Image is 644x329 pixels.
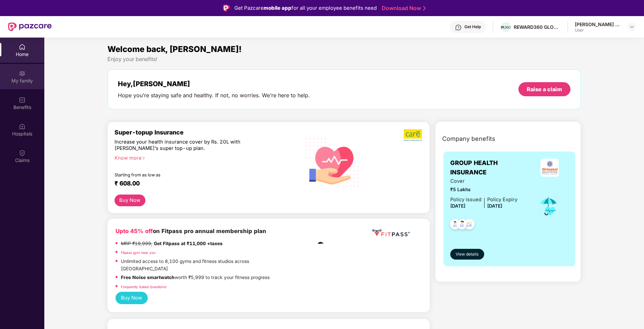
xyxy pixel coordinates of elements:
[454,217,470,233] img: svg+xml;base64,PHN2ZyB4bWxucz0iaHR0cDovL3d3dy53My5vcmcvMjAwMC9zdmciIHdpZHRoPSI0OC45NDMiIGhlaWdodD...
[264,5,291,11] strong: mobile app
[121,274,270,281] p: worth ₹5,999 to track your fitness progress
[450,249,484,260] button: View details
[154,241,223,246] strong: Get Fitpass at ₹11,000 +taxes
[223,5,230,11] img: Logo
[464,24,481,30] div: Get Help
[527,86,562,93] div: Raise a claim
[107,44,242,54] span: Welcome back, [PERSON_NAME]!
[514,24,561,30] div: REWARD360 GLOBAL SERVICES PRIVATE LIMITED
[575,21,622,28] div: [PERSON_NAME] Urkud [PERSON_NAME]
[382,5,424,12] a: Download Now
[8,22,52,31] img: New Pazcare Logo
[19,123,26,130] img: svg+xml;base64,PHN2ZyBpZD0iSG9zcGl0YWxzIiB4bWxucz0iaHR0cDovL3d3dy53My5vcmcvMjAwMC9zdmciIHdpZHRoPS...
[450,203,465,209] span: [DATE]
[501,26,511,29] img: R360%20LOGO.png
[461,217,477,233] img: svg+xml;base64,PHN2ZyB4bWxucz0iaHR0cDovL3d3dy53My5vcmcvMjAwMC9zdmciIHdpZHRoPSI0OC45NDMiIGhlaWdodD...
[116,292,148,304] button: Buy Now
[450,158,531,177] span: GROUP HEALTH INSURANCE
[450,186,517,194] span: ₹5 Lakhs
[121,285,167,289] a: Frequently Asked Questions!
[19,97,26,103] img: svg+xml;base64,PHN2ZyBpZD0iQmVuZWZpdHMiIHhtbG5zPSJodHRwOi8vd3d3LnczLm9yZy8yMDAwL3N2ZyIgd2lkdGg9Ij...
[301,129,365,194] img: svg+xml;base64,PHN2ZyB4bWxucz0iaHR0cDovL3d3dy53My5vcmcvMjAwMC9zdmciIHhtbG5zOnhsaW5rPSJodHRwOi8vd3...
[118,92,310,99] div: Hope you’re staying safe and healthy. If not, no worries. We’re here to help.
[121,258,294,272] p: Unlimited access to 8,100 gyms and fitness studios across [GEOGRAPHIC_DATA]
[114,180,288,188] div: ₹ 608.00
[447,217,463,233] img: svg+xml;base64,PHN2ZyB4bWxucz0iaHR0cDovL3d3dy53My5vcmcvMjAwMC9zdmciIHdpZHRoPSI0OC45NDMiIGhlaWdodD...
[487,203,502,209] span: [DATE]
[114,172,266,177] div: Starting from as low as
[456,251,478,258] span: View details
[116,228,153,234] b: Upto 45% off
[114,155,290,160] div: Know more
[487,196,517,204] div: Policy Expiry
[107,56,581,63] div: Enjoy your benefits!
[121,251,155,255] a: Fitpass gym near you
[538,195,559,217] img: icon
[19,44,26,50] img: svg+xml;base64,PHN2ZyBpZD0iSG9tZSIgeG1sbnM9Imh0dHA6Ly93d3cudzMub3JnLzIwMDAvc3ZnIiB3aWR0aD0iMjAiIG...
[404,129,423,142] img: b5dec4f62d2307b9de63beb79f102df3.png
[118,80,310,88] div: Hey, [PERSON_NAME]
[450,196,481,204] div: Policy issued
[142,156,145,160] span: right
[450,177,517,185] span: Cover
[114,195,145,206] button: Buy Now
[234,4,377,12] div: Get Pazcare for all your employee benefits need
[455,24,462,31] img: svg+xml;base64,PHN2ZyBpZD0iSGVscC0zMngzMiIgeG1sbnM9Imh0dHA6Ly93d3cudzMub3JnLzIwMDAvc3ZnIiB3aWR0aD...
[294,240,341,287] img: fpp.png
[19,150,26,156] img: svg+xml;base64,PHN2ZyBpZD0iQ2xhaW0iIHhtbG5zPSJodHRwOi8vd3d3LnczLm9yZy8yMDAwL3N2ZyIgd2lkdGg9IjIwIi...
[121,275,175,280] strong: Free Noise smartwatch
[442,134,495,144] span: Company benefits
[541,159,559,177] img: insurerLogo
[371,227,411,239] img: fppp.png
[19,70,26,77] img: svg+xml;base64,PHN2ZyB3aWR0aD0iMjAiIGhlaWdodD0iMjAiIHZpZXdCb3g9IjAgMCAyMCAyMCIgZmlsbD0ibm9uZSIgeG...
[121,241,152,246] del: MRP ₹19,999,
[114,139,265,152] div: Increase your health insurance cover by Rs. 20L with [PERSON_NAME]’s super top-up plan.
[116,228,266,234] b: on Fitpass pro annual membership plan
[423,5,426,12] img: Stroke
[629,24,635,30] img: svg+xml;base64,PHN2ZyBpZD0iRHJvcGRvd24tMzJ4MzIiIHhtbG5zPSJodHRwOi8vd3d3LnczLm9yZy8yMDAwL3N2ZyIgd2...
[575,28,622,33] div: User
[114,129,294,136] div: Super-topup Insurance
